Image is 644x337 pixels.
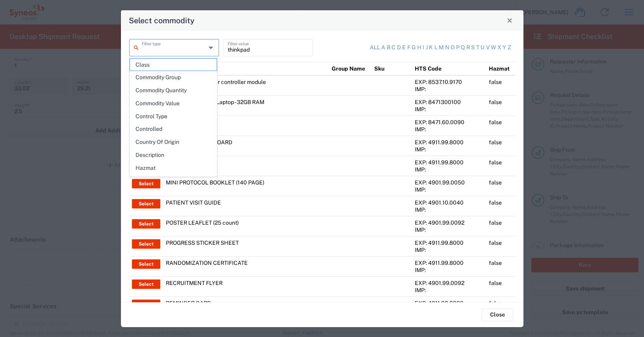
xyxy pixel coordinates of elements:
a: h [417,44,421,52]
td: false [486,296,515,317]
a: x [497,44,501,52]
td: false [486,216,515,236]
td: false [486,196,515,216]
td: false [486,156,515,176]
td: false [486,115,515,136]
div: IMP: [415,226,484,233]
a: z [508,44,511,52]
button: Select [132,239,160,249]
th: Group Name [329,62,371,75]
a: y [503,44,506,52]
td: false [486,136,515,156]
div: IMP: [415,86,484,93]
td: FOAM CORE SIGN BOARD [163,136,329,156]
span: Commodity Value [130,97,217,110]
td: Stylus [163,115,329,136]
a: k [429,44,433,52]
button: Select [132,199,160,209]
th: HTS Code [412,62,486,75]
a: n [445,44,449,52]
a: l [434,44,438,52]
div: IMP: [415,106,484,113]
a: All [370,44,380,52]
div: IMP: [415,166,484,173]
div: IMP: [415,126,484,133]
div: EXP: 8537.10.9170 [415,78,484,86]
a: b [387,44,390,52]
a: d [397,44,401,52]
td: ThinkPad P16 Gen 1 Laptop - 32GB RAM [163,95,329,115]
a: g [412,44,416,52]
a: w [491,44,496,52]
div: EXP: 4911.99.8000 [415,300,484,307]
td: POSTER LEAFLET (25 count) [163,216,329,236]
th: Product Name [163,62,329,75]
div: EXP: 8471300100 [415,99,484,106]
a: c [392,44,395,52]
button: Select [132,219,160,229]
a: p [456,44,460,52]
span: Commodity Group [130,71,217,84]
button: Select [132,279,160,289]
div: IMP: [415,287,484,294]
td: PATIENT VISIT GUIDE [163,196,329,216]
a: u [481,44,484,52]
span: Control Type [130,110,217,123]
div: IMP: [415,266,484,274]
div: EXP: 4911.99.8000 [415,159,484,166]
td: RECRUITMENT FLYER [163,276,329,296]
div: EXP: 4911.99.8000 [415,259,484,266]
td: false [486,256,515,276]
a: e [402,44,406,52]
td: FLOWCHART [163,156,329,176]
td: RANDOMIZATION CERTIFICATE [163,256,329,276]
div: EXP: 4911.99.8000 [415,139,484,146]
th: Hazmat [486,62,515,75]
button: Close [482,309,513,321]
td: Two position actuator controller module [163,75,329,96]
div: IMP: [415,246,484,253]
button: Close [504,15,515,26]
div: IMP: [415,206,484,213]
a: m [439,44,444,52]
button: Select [132,300,160,309]
td: false [486,276,515,296]
td: MINI PROTOCOL BOOKLET (140 PAGE) [163,176,329,196]
a: v [486,44,490,52]
div: EXP: 8471.60.0090 [415,119,484,126]
a: j [426,44,428,52]
h4: Select commodity [129,15,195,26]
span: Hazmat [130,162,217,174]
td: REMINDER CARD [163,296,329,317]
a: q [461,44,465,52]
button: Select [132,259,160,269]
span: Commodity Quantity [130,84,217,97]
td: false [486,176,515,196]
div: EXP: 4901.99.0092 [415,219,484,226]
span: HTS Tariff Code [130,175,217,187]
div: EXP: 4911.99.8000 [415,239,484,246]
span: Description [130,149,217,161]
div: IMP: [415,146,484,153]
td: PROGRESS STICKER SHEET [163,236,329,256]
div: EXP: 4901.99.0050 [415,179,484,186]
td: false [486,75,515,96]
a: i [423,44,424,52]
span: Class [130,59,217,71]
div: EXP: 4901.10.0040 [415,199,484,206]
a: a [381,44,385,52]
a: t [476,44,479,52]
a: r [466,44,470,52]
th: Sku [371,62,412,75]
a: f [407,44,410,52]
button: Select [132,179,160,188]
td: false [486,236,515,256]
div: EXP: 4901.99.0092 [415,279,484,287]
span: Controlled [130,123,217,135]
a: s [471,44,475,52]
a: o [451,44,455,52]
td: false [486,95,515,115]
span: Country Of Origin [130,136,217,148]
div: IMP: [415,186,484,193]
